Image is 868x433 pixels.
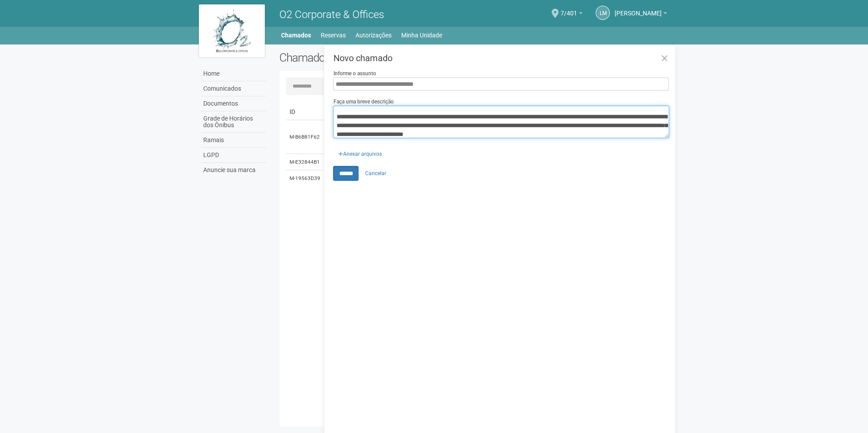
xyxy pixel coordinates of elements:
[201,111,266,133] a: Grade de Horários dos Ônibus
[279,8,384,21] span: O2 Corporate & Offices
[655,49,673,68] a: Fechar
[201,133,266,148] a: Ramais
[596,6,610,20] a: LM
[201,163,266,177] a: Anuncie sua marca
[401,29,442,41] a: Minha Unidade
[560,11,582,18] a: 7/401
[286,170,326,187] td: M-19563D39
[279,51,434,64] h2: Chamados
[201,96,266,111] a: Documentos
[333,70,376,77] label: Informe o assunto
[614,11,667,18] a: [PERSON_NAME]
[360,167,391,180] a: Cancelar
[321,29,346,41] a: Reservas
[286,154,326,170] td: M-E32844B1
[199,4,265,57] img: logo.jpg
[201,148,266,163] a: LGPD
[355,29,392,41] a: Autorizações
[560,1,577,17] span: 7/401
[201,66,266,81] a: Home
[333,54,669,62] h3: Novo chamado
[201,81,266,96] a: Comunicados
[281,29,311,41] a: Chamados
[286,120,326,154] td: M-B6B81F62
[333,145,386,158] div: Anexar arquivos
[333,98,393,106] label: Faça uma breve descrição
[286,104,326,120] td: ID
[614,1,661,17] span: Liliane Maria Ribeiro Dutra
